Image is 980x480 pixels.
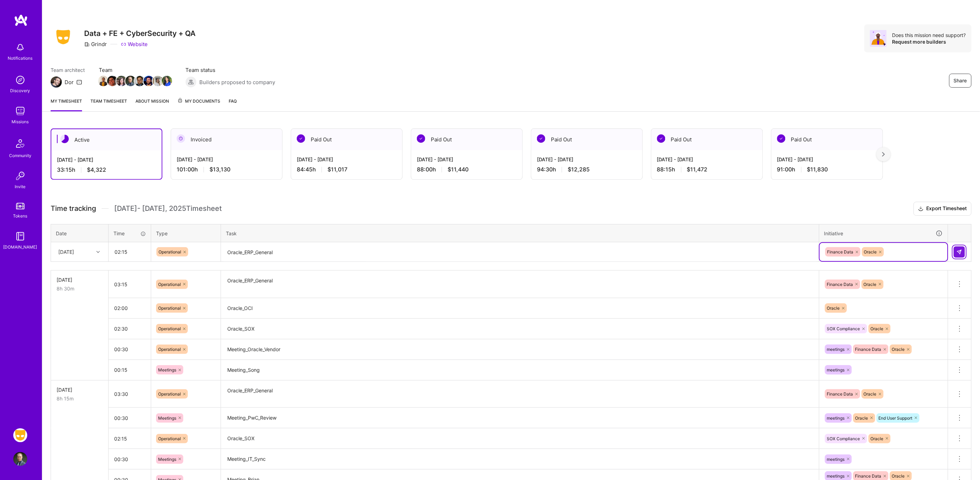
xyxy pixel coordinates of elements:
[158,436,181,441] span: Operational
[116,76,127,86] img: Team Member Avatar
[229,97,237,111] a: FAQ
[327,166,347,173] span: $11,017
[114,204,222,213] span: [DATE] - [DATE] , 2025 Timesheet
[949,74,972,88] button: Share
[13,104,27,118] img: teamwork
[158,282,181,287] span: Operational
[144,75,153,87] a: Team Member Avatar
[84,40,107,48] div: Grindr
[162,76,172,86] img: Team Member Avatar
[57,395,103,402] div: 8h 15m
[159,249,181,254] span: Operational
[827,249,854,254] span: Finance Data
[827,282,853,287] span: Finance Data
[209,166,230,173] span: $13,130
[15,183,26,190] div: Invite
[222,429,818,448] textarea: Oracle_SOX
[113,230,146,237] div: Time
[109,319,151,338] input: HH:MM
[777,166,877,173] div: 91:00 h
[807,166,828,173] span: $11,830
[827,457,845,462] span: meetings
[158,391,181,397] span: Operational
[158,347,181,352] span: Operational
[158,367,176,372] span: Meetings
[109,275,151,294] input: HH:MM
[12,118,29,125] div: Missions
[417,134,425,143] img: Paid Out
[121,40,148,48] a: Website
[109,385,151,403] input: HH:MM
[827,326,860,331] span: SOX Compliance
[185,66,275,74] span: Team status
[57,386,103,393] div: [DATE]
[892,32,966,38] div: Does this mission need support?
[98,76,109,86] img: Team Member Avatar
[177,156,277,163] div: [DATE] - [DATE]
[827,391,853,397] span: Finance Data
[57,285,103,292] div: 8h 30m
[65,79,74,86] div: Dor
[417,156,517,163] div: [DATE] - [DATE]
[13,212,28,220] div: Tokens
[10,87,30,94] div: Discovery
[14,14,28,27] img: logo
[16,203,24,209] img: tokens
[568,166,590,173] span: $12,285
[125,76,136,86] img: Team Member Avatar
[914,202,972,216] button: Export Timesheet
[13,428,27,442] img: Grindr: Data + FE + CyberSecurity + QA
[855,415,868,421] span: Oracle
[870,30,887,47] img: Avatar
[879,415,913,421] span: End User Support
[57,276,103,283] div: [DATE]
[855,473,882,479] span: Finance Data
[297,134,305,143] img: Paid Out
[892,38,966,45] div: Request more builders
[864,249,877,254] span: Oracle
[51,66,85,74] span: Team architect
[651,129,762,150] div: Paid Out
[222,299,818,318] textarea: Oracle_OCI
[882,152,885,157] img: right
[109,450,151,468] input: HH:MM
[153,76,163,86] img: Team Member Avatar
[892,347,905,352] span: Oracle
[222,361,818,380] textarea: Meeting_Song
[96,250,100,254] i: icon Chevron
[827,367,845,372] span: meetings
[90,97,127,111] a: Team timesheet
[158,305,181,311] span: Operational
[99,75,108,87] a: Team Member Avatar
[177,97,220,111] a: My Documents
[84,29,196,38] h3: Data + FE + CyberSecurity + QA
[13,40,27,54] img: bell
[657,166,757,173] div: 88:15 h
[109,340,151,359] input: HH:MM
[107,76,118,86] img: Team Member Avatar
[297,166,397,173] div: 84:45 h
[954,246,966,258] div: null
[222,381,818,407] textarea: Oracle_ERP_General
[117,75,126,87] a: Team Member Avatar
[76,79,82,85] i: icon Mail
[177,166,277,173] div: 101:00 h
[134,76,145,86] img: Team Member Avatar
[60,135,69,143] img: Active
[892,473,905,479] span: Oracle
[657,134,665,143] img: Paid Out
[864,391,877,397] span: Oracle
[109,429,151,448] input: HH:MM
[957,249,962,255] img: Submit
[126,75,135,87] a: Team Member Avatar
[51,204,96,213] span: Time tracking
[57,166,156,173] div: 33:15 h
[222,319,818,339] textarea: Oracle_SOX
[657,156,757,163] div: [DATE] - [DATE]
[51,76,62,88] img: Team Architect
[153,75,162,87] a: Team Member Avatar
[297,156,397,163] div: [DATE] - [DATE]
[109,409,151,427] input: HH:MM
[3,243,37,251] div: [DOMAIN_NAME]
[864,282,877,287] span: Oracle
